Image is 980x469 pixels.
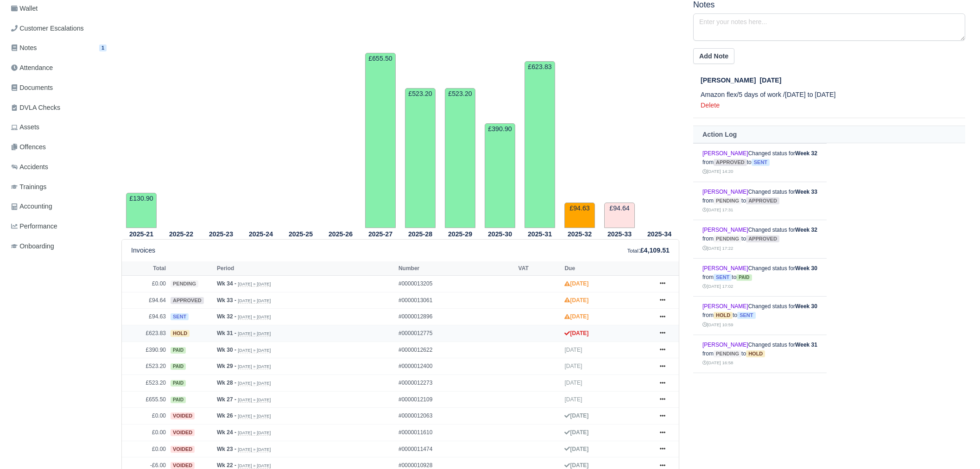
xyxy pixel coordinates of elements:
[396,425,516,441] td: #0000011610
[405,88,436,228] td: £523.20
[171,313,189,320] span: sent
[693,126,965,143] th: Action Log
[934,425,980,469] iframe: Chat Widget
[702,265,748,272] a: [PERSON_NAME]
[600,228,639,240] th: 2025-33
[11,102,60,113] span: DVLA Checks
[795,227,817,233] strong: Week 32
[7,79,110,97] a: Documents
[7,138,110,156] a: Offences
[746,197,779,204] span: approved
[7,237,110,255] a: Onboarding
[217,396,236,403] strong: Wk 27 -
[640,247,670,254] strong: £4,109.51
[396,325,516,342] td: #0000012775
[122,425,168,441] td: £0.00
[702,189,748,195] a: [PERSON_NAME]
[693,144,827,182] td: Changed status for from to
[737,312,755,319] span: sent
[238,463,271,469] small: [DATE] » [DATE]
[516,261,563,275] th: VAT
[714,235,741,242] span: pending
[238,413,271,419] small: [DATE] » [DATE]
[702,342,748,348] a: [PERSON_NAME]
[604,203,635,228] td: £94.64
[122,342,168,358] td: £390.90
[217,297,236,304] strong: Wk 33 -
[7,19,110,38] a: Customer Escalations
[693,258,827,297] td: Changed status for from to
[11,122,39,133] span: Assets
[11,82,53,93] span: Documents
[564,297,588,304] strong: [DATE]
[702,227,748,233] a: [PERSON_NAME]
[525,61,555,228] td: £623.83
[564,412,588,419] strong: [DATE]
[122,391,168,408] td: £655.50
[122,292,168,309] td: £94.64
[702,169,733,174] small: [DATE] 14:20
[11,142,46,152] span: Offences
[7,217,110,235] a: Performance
[171,412,195,419] span: voided
[171,397,186,403] span: paid
[171,429,195,436] span: voided
[11,201,52,212] span: Accounting
[11,23,84,34] span: Customer Escalations
[702,246,733,251] small: [DATE] 17:22
[217,446,236,452] strong: Wk 23 -
[238,364,271,369] small: [DATE] » [DATE]
[281,228,321,240] th: 2025-25
[7,118,110,136] a: Assets
[701,101,720,109] a: Delete
[238,348,271,353] small: [DATE] » [DATE]
[714,274,732,281] span: sent
[238,397,271,403] small: [DATE] » [DATE]
[396,292,516,309] td: #0000013061
[396,358,516,375] td: #0000012400
[11,241,54,252] span: Onboarding
[217,380,236,386] strong: Wk 28 -
[485,123,515,228] td: £390.90
[714,350,741,357] span: pending
[171,462,195,469] span: voided
[215,261,396,275] th: Period
[440,228,480,240] th: 2025-29
[99,44,107,51] span: 1
[746,235,779,242] span: approved
[238,380,271,386] small: [DATE] » [DATE]
[564,347,582,353] span: [DATE]
[217,462,236,469] strong: Wk 22 -
[121,228,161,240] th: 2025-21
[396,391,516,408] td: #0000012109
[238,430,271,436] small: [DATE] » [DATE]
[693,297,827,335] td: Changed status for from to
[11,43,37,53] span: Notes
[396,441,516,457] td: #0000011474
[241,228,281,240] th: 2025-24
[217,313,236,320] strong: Wk 32 -
[564,330,588,336] strong: [DATE]
[7,39,110,57] a: Notes 1
[702,207,733,212] small: [DATE] 17:31
[122,408,168,425] td: £0.00
[122,261,168,275] th: Total
[702,150,748,157] a: [PERSON_NAME]
[795,265,817,272] strong: Week 30
[171,297,204,304] span: approved
[171,446,195,453] span: voided
[693,182,827,220] td: Changed status for from to
[714,312,733,319] span: hold
[161,228,201,240] th: 2025-22
[746,350,765,357] span: hold
[693,48,734,64] button: Add Note
[238,447,271,452] small: [DATE] » [DATE]
[171,363,186,370] span: paid
[122,375,168,392] td: £523.20
[702,284,733,289] small: [DATE] 17:02
[360,228,400,240] th: 2025-27
[564,396,582,403] span: [DATE]
[238,281,271,287] small: [DATE] » [DATE]
[701,89,965,100] p: Amazon flex/5 days of work /[DATE] to [DATE]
